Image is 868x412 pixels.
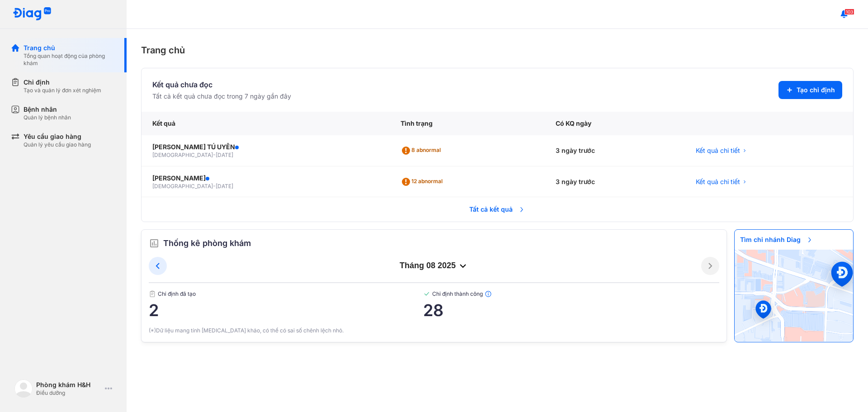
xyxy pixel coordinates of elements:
div: 3 ngày trước [545,135,685,166]
img: document.50c4cfd0.svg [149,290,156,298]
div: [PERSON_NAME] TÚ UYÊN [152,142,379,152]
div: Trang chủ [24,43,116,52]
span: [DEMOGRAPHIC_DATA] [152,152,213,158]
div: Tạo và quản lý đơn xét nghiệm [24,87,101,94]
div: Tất cả kết quả chưa đọc trong 7 ngày gần đây [152,92,291,101]
span: [DATE] [216,183,233,189]
div: 3 ngày trước [545,166,685,198]
div: Quản lý bệnh nhân [24,114,71,121]
div: Điều dưỡng [36,389,101,397]
img: order.5a6da16c.svg [149,238,160,249]
span: Kết quả chi tiết [696,177,740,186]
span: 103 [844,9,854,15]
span: - [213,183,216,189]
img: checked-green.01cc79e0.svg [423,290,430,298]
img: logo [14,379,33,398]
span: [DEMOGRAPHIC_DATA] [152,183,213,189]
span: - [213,152,216,158]
span: Chỉ định thành công [423,290,719,298]
div: Yêu cầu giao hàng [24,132,91,141]
span: Tìm chi nhánh Diag [735,230,819,250]
span: Chỉ định đã tạo [149,290,423,298]
span: Tất cả kết quả [464,199,531,219]
span: Thống kê phòng khám [163,237,251,250]
span: 2 [149,301,423,319]
div: Kết quả chưa đọc [152,79,291,90]
span: Kết quả chi tiết [696,146,740,155]
div: Tình trạng [390,112,544,135]
img: logo [13,7,52,21]
div: Có KQ ngày [545,112,685,135]
div: Trang chủ [141,43,854,57]
div: (*)Dữ liệu mang tính [MEDICAL_DATA] khảo, có thể có sai số chênh lệch nhỏ. [149,327,719,335]
span: 28 [423,301,719,319]
div: Kết quả [142,112,390,135]
div: 8 abnormal [401,143,444,158]
img: info.7e716105.svg [485,290,492,298]
div: 12 abnormal [401,175,446,189]
span: [DATE] [216,152,233,158]
div: Quản lý yêu cầu giao hàng [24,141,91,148]
div: [PERSON_NAME] [152,174,379,183]
div: tháng 08 2025 [167,260,701,271]
button: Tạo chỉ định [778,81,842,99]
div: Tổng quan hoạt động của phòng khám [24,52,116,67]
span: Tạo chỉ định [797,85,835,95]
div: Chỉ định [24,78,101,87]
div: Bệnh nhân [24,105,71,114]
div: Phòng khám H&H [36,380,101,389]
